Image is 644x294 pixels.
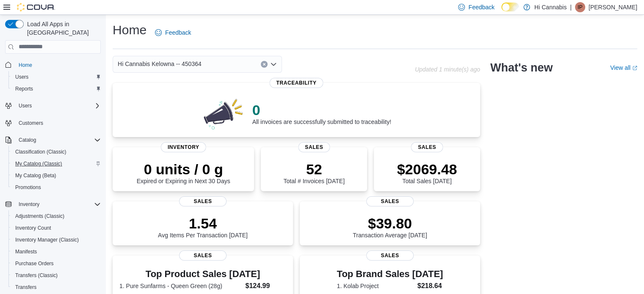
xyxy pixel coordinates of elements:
[397,161,457,178] p: $2069.48
[137,161,230,178] p: 0 units / 0 g
[15,213,64,220] span: Adjustments (Classic)
[12,235,101,245] span: Inventory Manager (Classic)
[269,78,323,88] span: Traceability
[15,60,36,70] a: Home
[12,247,101,257] span: Manifests
[415,66,480,73] p: Updated 1 minute(s) ago
[8,281,104,293] button: Transfers
[15,236,79,243] span: Inventory Manager (Classic)
[534,2,567,12] p: Hi Cannabis
[575,2,585,12] div: Ian Paul
[15,225,51,231] span: Inventory Count
[137,161,230,184] div: Expired or Expiring in Next 30 Days
[12,211,101,221] span: Adjustments (Classic)
[8,71,104,83] button: Users
[12,270,101,280] span: Transfers (Classic)
[417,281,443,291] dd: $218.64
[15,118,47,128] a: Customers
[15,284,36,291] span: Transfers
[589,2,637,12] p: [PERSON_NAME]
[12,84,36,94] a: Reports
[15,101,101,111] span: Users
[12,223,55,233] a: Inventory Count
[2,134,104,146] button: Catalog
[270,61,277,68] button: Open list of options
[12,170,101,181] span: My Catalog (Beta)
[15,184,41,191] span: Promotions
[570,2,572,12] p: |
[411,142,443,152] span: Sales
[12,270,61,280] a: Transfers (Classic)
[179,250,227,261] span: Sales
[12,72,101,82] span: Users
[8,158,104,170] button: My Catalog (Classic)
[366,250,414,261] span: Sales
[12,235,82,245] a: Inventory Manager (Classic)
[397,161,457,184] div: Total Sales [DATE]
[12,72,32,82] a: Users
[12,211,68,221] a: Adjustments (Classic)
[2,198,104,210] button: Inventory
[12,159,66,169] a: My Catalog (Classic)
[179,196,227,206] span: Sales
[202,96,246,130] img: 0
[353,215,427,239] div: Transaction Average [DATE]
[12,147,70,157] a: Classification (Classic)
[252,102,391,125] div: All invoices are successfully submitted to traceability!
[12,258,101,269] span: Purchase Orders
[19,102,32,109] span: Users
[8,170,104,181] button: My Catalog (Beta)
[8,234,104,246] button: Inventory Manager (Classic)
[632,66,637,71] svg: External link
[261,61,268,68] button: Clear input
[15,74,28,80] span: Users
[19,137,36,143] span: Catalog
[161,142,206,152] span: Inventory
[12,247,40,257] a: Manifests
[12,182,101,192] span: Promotions
[578,2,582,12] span: IP
[15,260,54,267] span: Purchase Orders
[2,117,104,129] button: Customers
[366,196,414,206] span: Sales
[118,59,202,69] span: Hi Cannabis Kelowna -- 450364
[15,60,101,70] span: Home
[8,210,104,222] button: Adjustments (Classic)
[2,100,104,112] button: Users
[19,201,39,208] span: Inventory
[119,282,242,290] dt: 1. Pure Sunfarms - Queen Green (28g)
[15,118,101,128] span: Customers
[8,83,104,95] button: Reports
[337,269,443,279] h3: Top Brand Sales [DATE]
[12,182,44,192] a: Promotions
[610,64,637,71] a: View allExternal link
[2,59,104,71] button: Home
[353,215,427,232] p: $39.80
[283,161,344,178] p: 52
[158,215,248,239] div: Avg Items Per Transaction [DATE]
[113,22,146,38] h1: Home
[8,258,104,269] button: Purchase Orders
[501,3,519,11] input: Dark Mode
[12,84,101,94] span: Reports
[15,101,35,111] button: Users
[15,135,39,145] button: Catalog
[490,61,553,74] h2: What's new
[468,3,494,11] span: Feedback
[15,199,43,209] button: Inventory
[12,147,101,157] span: Classification (Classic)
[12,223,101,233] span: Inventory Count
[15,172,56,179] span: My Catalog (Beta)
[12,159,101,169] span: My Catalog (Classic)
[283,161,344,184] div: Total # Invoices [DATE]
[19,120,43,126] span: Customers
[8,181,104,193] button: Promotions
[245,281,286,291] dd: $124.99
[298,142,330,152] span: Sales
[15,135,101,145] span: Catalog
[12,170,60,181] a: My Catalog (Beta)
[337,282,414,290] dt: 1. Kolab Project
[158,215,248,232] p: 1.54
[15,85,33,92] span: Reports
